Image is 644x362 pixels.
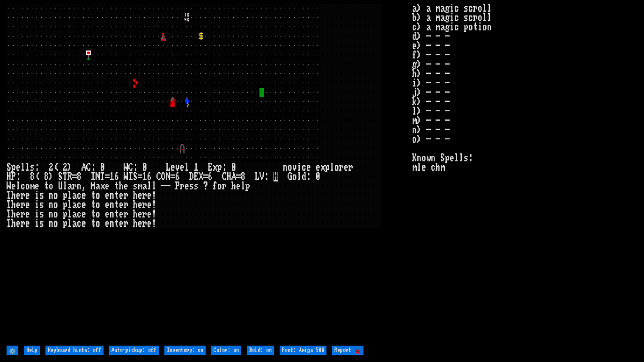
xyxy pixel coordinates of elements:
div: p [217,163,222,172]
div: e [11,181,16,191]
div: 1 [142,172,147,181]
div: = [203,172,208,181]
div: e [138,219,142,228]
div: o [53,219,58,228]
div: W [124,172,128,181]
div: H [7,172,11,181]
div: e [138,200,142,210]
div: r [21,210,25,219]
div: : [264,172,269,181]
div: N [96,172,100,181]
div: e [138,191,142,200]
div: i [35,200,39,210]
input: Report 🐞 [332,346,363,355]
div: i [35,191,39,200]
div: e [81,191,86,200]
div: e [124,181,128,191]
div: e [16,163,21,172]
div: e [119,219,124,228]
div: i [35,210,39,219]
div: h [133,200,138,210]
div: e [16,200,21,210]
div: m [138,181,142,191]
div: e [105,181,110,191]
div: ! [152,210,156,219]
div: r [339,163,344,172]
div: ! [152,200,156,210]
div: c [21,181,25,191]
div: G [288,172,292,181]
div: : [35,163,39,172]
div: i [297,163,302,172]
div: t [114,181,119,191]
div: n [49,219,53,228]
input: Help [24,346,40,355]
div: W [124,163,128,172]
div: = [105,172,110,181]
div: a [72,191,77,200]
div: r [124,219,128,228]
div: S [7,163,11,172]
div: e [316,163,320,172]
div: C [156,172,161,181]
div: 1 [110,172,114,181]
div: P [11,172,16,181]
div: h [11,210,16,219]
div: l [241,181,245,191]
div: s [194,181,199,191]
div: 6 [114,172,119,181]
div: r [142,200,147,210]
div: i [35,219,39,228]
div: h [133,210,138,219]
div: e [81,210,86,219]
div: N [166,172,170,181]
div: e [25,200,30,210]
div: a [96,181,100,191]
div: h [133,219,138,228]
div: T [7,200,11,210]
div: h [231,181,236,191]
div: p [63,200,67,210]
div: e [105,191,110,200]
div: p [63,219,67,228]
div: p [245,181,250,191]
stats: a) a magic scroll b) a magic scroll c) a magic potion d) - - - e) - - - f) - - - g) - - - h) - - ... [412,4,637,344]
div: 8 [241,172,245,181]
div: x [320,163,325,172]
div: e [119,191,124,200]
div: V [259,172,264,181]
div: ( [53,163,58,172]
div: o [49,181,53,191]
div: a [72,210,77,219]
div: p [63,191,67,200]
div: t [114,191,119,200]
input: Bold: on [247,346,274,355]
div: e [138,210,142,219]
div: T [100,172,105,181]
div: X [199,172,203,181]
div: 6 [208,172,213,181]
div: f [213,181,217,191]
div: a [72,200,77,210]
div: L [255,172,259,181]
div: e [170,163,175,172]
div: A [231,172,236,181]
div: t [91,200,96,210]
div: - [166,181,170,191]
div: : [222,163,227,172]
div: s [133,181,138,191]
div: 8 [44,172,49,181]
div: S [58,172,63,181]
div: E [194,172,199,181]
div: 0 [100,163,105,172]
div: p [63,210,67,219]
div: e [147,210,152,219]
div: e [25,219,30,228]
div: o [25,181,30,191]
div: v [292,163,297,172]
div: e [147,200,152,210]
div: l [67,219,72,228]
div: I [91,172,96,181]
div: n [283,163,288,172]
div: o [96,219,100,228]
